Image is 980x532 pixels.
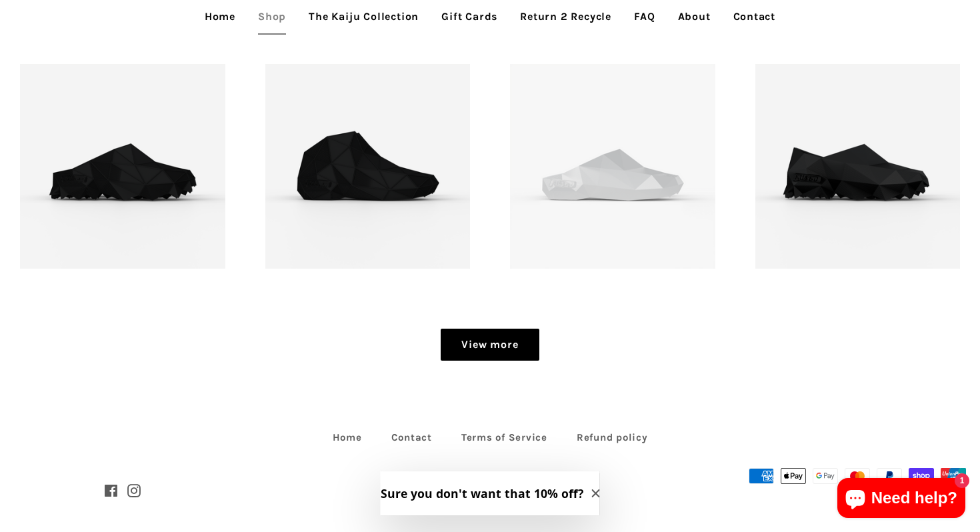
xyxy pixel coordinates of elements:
a: [3D printed Shoes] - lightweight custom 3dprinted shoes sneakers sandals fused footwear [510,64,715,269]
inbox-online-store-chat: Shopify online store chat [833,478,969,521]
a: Contact [378,427,445,448]
a: Refund policy [563,427,661,448]
a: [3D printed Shoes] - lightweight custom 3dprinted shoes sneakers sandals fused footwear [20,64,225,269]
a: [3D printed Shoes] - lightweight custom 3dprinted shoes sneakers sandals fused footwear [265,64,471,269]
a: [3D printed Shoes] - lightweight custom 3dprinted shoes sneakers sandals fused footwear [755,64,961,269]
a: Terms of Service [448,427,561,448]
a: View more [441,329,539,361]
a: Home [319,427,375,448]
